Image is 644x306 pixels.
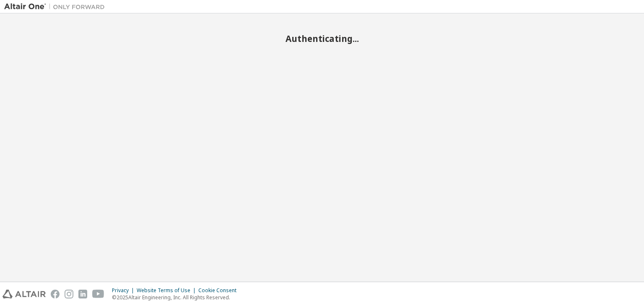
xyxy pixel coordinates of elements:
[112,287,137,294] div: Privacy
[3,290,46,298] img: altair_logo.svg
[92,290,104,298] img: youtube.svg
[51,290,60,298] img: facebook.svg
[65,290,73,298] img: instagram.svg
[4,3,109,11] img: Altair One
[4,33,640,44] h2: Authenticating...
[137,287,198,294] div: Website Terms of Use
[78,290,87,298] img: linkedin.svg
[198,287,241,294] div: Cookie Consent
[112,294,241,301] p: © 2025 Altair Engineering, Inc. All Rights Reserved.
